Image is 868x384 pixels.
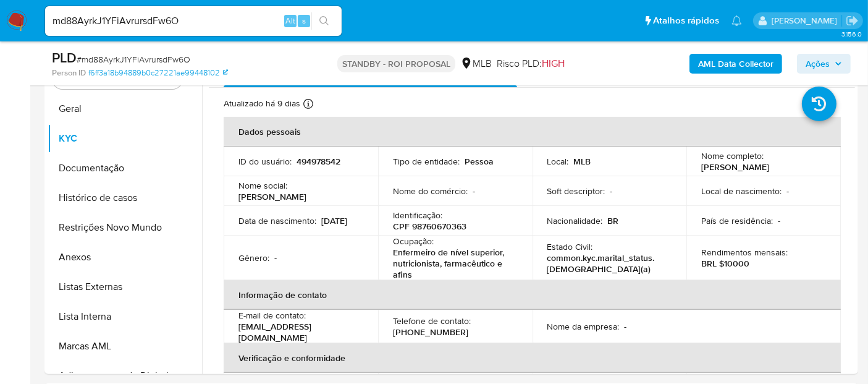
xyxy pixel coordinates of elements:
[625,321,627,332] p: -
[45,13,342,29] input: Pesquise usuários ou casos...
[52,67,86,79] b: Person ID
[846,14,859,27] a: Sair
[238,191,306,202] p: [PERSON_NAME]
[238,215,316,226] p: Data de nascimento :
[337,55,455,72] p: STANDBY - ROI PROPOSAL
[238,180,287,191] p: Nome social :
[393,186,468,197] p: Nome do comércio :
[274,252,277,263] p: -
[48,302,202,331] button: Lista Interna
[48,94,202,124] button: Geral
[698,54,773,74] b: AML Data Collector
[48,272,202,302] button: Listas Externas
[841,29,862,39] span: 3.156.0
[465,156,494,167] p: Pessoa
[542,56,565,70] span: HIGH
[460,57,492,70] div: MLB
[701,258,749,269] p: BRL $10000
[772,15,841,27] p: erico.trevizan@mercadopago.com.br
[701,161,769,173] p: [PERSON_NAME]
[321,215,347,226] p: [DATE]
[77,53,190,66] span: # md88AyrkJ1YFiAvrursdFw6O
[689,54,782,74] button: AML Data Collector
[297,156,340,167] p: 494978542
[547,215,603,226] p: Nacionalidade :
[731,15,742,26] a: Notificações
[473,186,475,197] p: -
[224,343,841,373] th: Verificação e conformidade
[311,12,337,30] button: search-icon
[797,54,851,74] button: Ações
[547,321,620,332] p: Nome da empresa :
[393,236,434,247] p: Ocupação :
[393,221,466,232] p: CPF 98760670363
[48,153,202,183] button: Documentação
[778,215,780,226] p: -
[547,156,569,167] p: Local :
[701,215,773,226] p: País de residência :
[88,67,228,79] a: f6ff3a18b94889b0c27221ae99448102
[653,14,719,27] span: Atalhos rápidos
[302,15,306,27] span: s
[224,98,300,109] p: Atualizado há 9 dias
[393,315,471,326] p: Telefone de contato :
[393,247,513,280] p: Enfermeiro de nível superior, nutricionista, farmacêutico e afins
[393,210,442,221] p: Identificação :
[574,156,591,167] p: MLB
[224,280,841,310] th: Informação de contato
[48,183,202,213] button: Histórico de casos
[547,252,667,275] p: common.kyc.marital_status.[DEMOGRAPHIC_DATA](a)
[806,54,830,74] span: Ações
[238,156,292,167] p: ID do usuário :
[48,213,202,242] button: Restrições Novo Mundo
[497,57,565,70] span: Risco PLD:
[786,186,789,197] p: -
[224,117,841,147] th: Dados pessoais
[701,150,764,161] p: Nome completo :
[701,247,788,258] p: Rendimentos mensais :
[608,215,619,226] p: BR
[238,310,306,321] p: E-mail de contato :
[610,186,613,197] p: -
[52,48,77,67] b: PLD
[238,252,269,263] p: Gênero :
[547,186,605,197] p: Soft descriptor :
[701,186,782,197] p: Local de nascimento :
[238,321,358,343] p: [EMAIL_ADDRESS][DOMAIN_NAME]
[48,331,202,361] button: Marcas AML
[285,15,295,27] span: Alt
[48,242,202,272] button: Anexos
[393,156,460,167] p: Tipo de entidade :
[48,124,202,153] button: KYC
[547,241,593,252] p: Estado Civil :
[393,326,468,338] p: [PHONE_NUMBER]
